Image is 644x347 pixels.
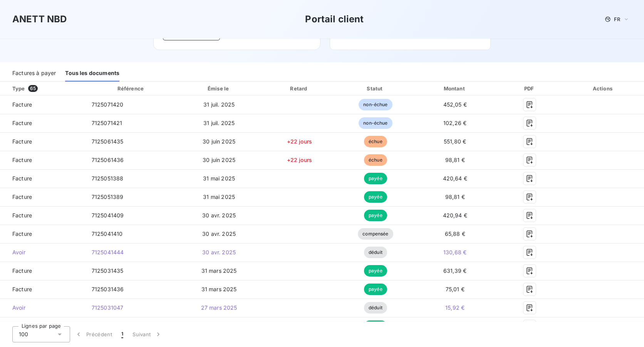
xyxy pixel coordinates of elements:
span: Facture [6,285,79,293]
span: 7125061435 [92,138,124,145]
span: payée [364,284,387,295]
span: 30 avr. 2025 [202,249,236,255]
span: payée [364,191,387,203]
span: 30 avr. 2025 [202,230,236,237]
span: 15,92 € [445,304,465,311]
button: Précédent [70,326,117,342]
div: Tous les documents [65,65,119,82]
span: Avoir [6,249,79,256]
div: Émise le [179,85,260,92]
span: Facture [6,156,79,164]
span: 98,81 € [445,157,465,163]
span: FR [614,16,620,22]
span: Facture [6,119,79,127]
span: 7125031435 [92,267,124,274]
span: compensée [358,228,393,240]
span: 7125051388 [92,175,124,182]
span: 30 avr. 2025 [202,212,236,219]
span: 31 juil. 2025 [203,101,235,108]
span: Facture [6,175,79,182]
div: Type [8,85,84,92]
div: Montant [415,85,495,92]
span: déduit [364,247,387,258]
span: Facture [6,230,79,238]
span: 7125071421 [92,120,122,126]
span: 420,64 € [443,175,467,182]
span: payée [364,173,387,184]
span: 31 juil. 2025 [203,120,235,126]
span: déduit [364,302,387,314]
span: non-échue [359,99,392,110]
span: Facture [6,267,79,275]
span: 65,88 € [445,230,465,237]
span: payée [364,210,387,221]
span: 7125041444 [92,249,124,255]
span: Facture [6,212,79,219]
span: 7125051389 [92,194,124,200]
span: 7125041409 [92,212,124,219]
span: 7125031436 [92,286,124,292]
span: 7125031047 [92,304,124,311]
span: Avoir [6,304,79,312]
span: 30 juin 2025 [203,138,235,145]
button: 1 [117,326,128,342]
span: Facture [6,193,79,201]
span: 7125071420 [92,101,124,108]
span: 7125061436 [92,157,124,163]
span: payée [364,320,387,332]
span: 551,80 € [444,138,466,145]
span: échue [364,154,387,166]
div: Factures à payer [12,65,56,82]
span: 31 mai 2025 [203,194,235,200]
h3: Portail client [305,12,364,26]
div: Statut [339,85,411,92]
span: 100 [19,330,28,338]
span: 75,01 € [446,286,465,292]
span: 631,39 € [443,267,466,274]
div: PDF [498,85,561,92]
span: 27 mars 2025 [201,304,237,311]
h3: ANETT NBD [12,12,67,26]
span: 7125041410 [92,230,123,237]
span: 31 mars 2025 [201,267,237,274]
span: 102,26 € [443,120,466,126]
span: +22 jours [287,157,312,163]
span: échue [364,136,387,147]
span: non-échue [359,117,392,129]
button: Suivant [128,326,167,342]
span: +22 jours [287,138,312,145]
span: payée [364,265,387,277]
span: Facture [6,138,79,145]
div: Référence [117,85,144,92]
span: 98,81 € [445,194,465,200]
span: 65 [28,85,38,92]
span: 31 mars 2025 [201,286,237,292]
span: 30 juin 2025 [203,157,235,163]
div: Retard [262,85,336,92]
span: 130,68 € [443,249,466,255]
span: Facture [6,101,79,108]
div: Actions [564,85,642,92]
span: 1 [121,330,123,338]
span: 31 mai 2025 [203,175,235,182]
span: 420,94 € [443,212,467,219]
span: 452,05 € [443,101,467,108]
